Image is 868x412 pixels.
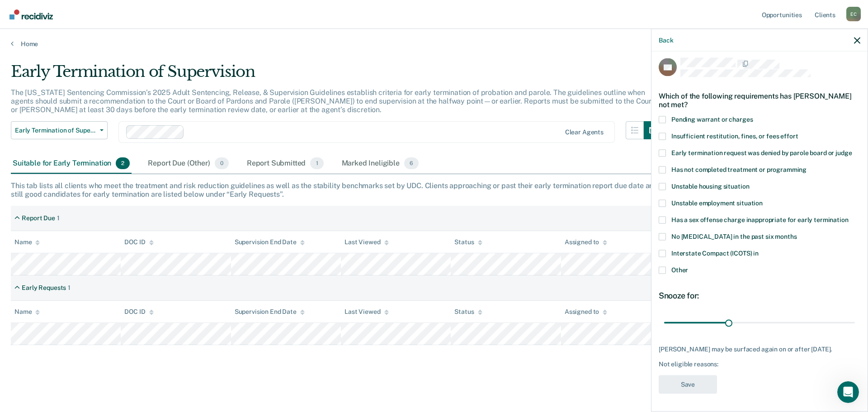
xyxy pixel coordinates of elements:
div: [PERSON_NAME] may be surfaced again on or after [DATE]. [659,345,860,353]
iframe: Intercom live chat [837,381,859,403]
div: E C [846,7,861,21]
div: Report Submitted [245,154,325,174]
span: Unstable employment situation [671,199,763,206]
div: Assigned to [565,238,607,246]
button: Save [659,375,717,393]
div: Name [14,238,40,246]
span: 0 [215,157,229,169]
div: Last Viewed [344,238,388,246]
a: Home [11,40,857,48]
div: Not eligible reasons: [659,360,860,368]
span: Has not completed treatment or programming [671,166,807,173]
div: Clear agents [565,128,604,136]
div: Name [14,308,40,316]
div: This tab lists all clients who meet the treatment and risk reduction guidelines as well as the st... [11,181,857,199]
div: Snooze for: [659,290,860,300]
div: Supervision End Date [235,308,305,316]
span: 1 [310,157,323,169]
img: Recidiviz [9,9,53,19]
span: Interstate Compact (ICOTS) in [671,249,759,256]
div: Suitable for Early Termination [11,154,132,174]
div: Marked Ineligible [340,154,421,174]
p: The [US_STATE] Sentencing Commission’s 2025 Adult Sentencing, Release, & Supervision Guidelines e... [11,88,654,114]
div: 1 [57,214,60,222]
div: Supervision End Date [235,238,305,246]
div: Status [454,238,482,246]
span: Unstable housing situation [671,182,749,189]
span: Early termination request was denied by parole board or judge [671,149,852,156]
div: Early Requests [22,284,66,292]
button: Back [659,36,673,44]
div: 1 [68,284,71,292]
span: 6 [404,157,419,169]
span: 2 [116,157,130,169]
div: Which of the following requirements has [PERSON_NAME] not met? [659,84,860,116]
span: Early Termination of Supervision [15,127,96,134]
span: No [MEDICAL_DATA] in the past six months [671,232,797,240]
span: Has a sex offense charge inappropriate for early termination [671,216,849,223]
div: Assigned to [565,308,607,316]
div: DOC ID [124,238,153,246]
div: Report Due [22,214,55,222]
div: Report Due (Other) [146,154,230,174]
button: Profile dropdown button [846,7,861,21]
div: Status [454,308,482,316]
span: Other [671,266,688,273]
div: DOC ID [124,308,153,316]
span: Pending warrant or charges [671,115,753,123]
div: Last Viewed [344,308,388,316]
div: Early Termination of Supervision [11,62,662,88]
span: Insufficient restitution, fines, or fees effort [671,132,798,139]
